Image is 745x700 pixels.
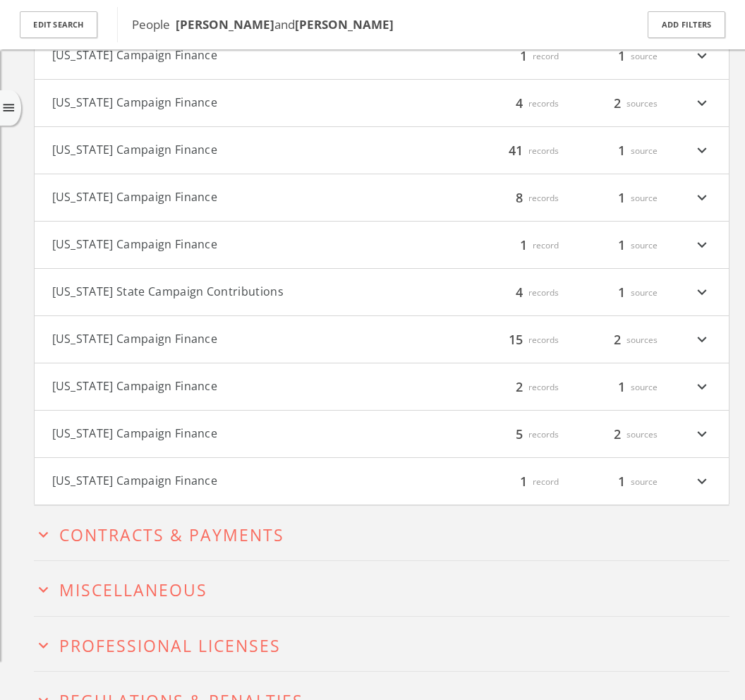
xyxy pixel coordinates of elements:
span: 1 [613,188,630,207]
span: and [176,16,295,32]
div: sources [573,94,658,112]
i: expand_more [693,330,711,349]
span: 1 [613,471,630,490]
i: expand_more [693,425,711,443]
span: 1 [515,471,532,490]
span: 15 [504,330,528,349]
button: Add Filters [648,11,725,39]
button: [US_STATE] Campaign Finance [52,472,382,490]
i: expand_more [693,141,711,159]
div: records [474,378,559,396]
div: record [474,472,559,490]
button: [US_STATE] Campaign Finance [52,188,382,207]
div: records [474,330,559,349]
span: 1 [613,140,630,159]
span: 2 [511,377,528,396]
button: [US_STATE] Campaign Finance [52,141,382,159]
b: [PERSON_NAME] [295,16,394,32]
span: 41 [504,140,528,159]
span: 1 [613,377,630,396]
div: source [573,472,658,490]
span: 2 [609,330,626,349]
span: 1 [613,235,630,254]
button: [US_STATE] Campaign Finance [52,94,382,112]
i: expand_more [693,378,711,396]
span: 2 [609,424,626,443]
i: expand_more [693,94,711,112]
div: records [474,425,559,443]
span: Contracts & Payments [59,524,284,546]
div: records [474,94,559,112]
i: expand_more [693,236,711,254]
div: source [573,47,658,65]
span: Miscellaneous [59,579,207,601]
button: expand_moreProfessional Licenses [34,633,729,655]
button: [US_STATE] Campaign Finance [52,236,382,254]
span: People [132,16,394,32]
div: source [573,283,658,301]
button: [US_STATE] Campaign Finance [52,378,382,396]
div: source [573,141,658,159]
div: source [573,188,658,207]
div: sources [573,330,658,349]
b: [PERSON_NAME] [176,16,274,32]
div: records [474,141,559,159]
button: [US_STATE] Campaign Finance [52,330,382,349]
span: 1 [613,46,630,65]
div: source [573,236,658,254]
span: 1 [613,282,630,301]
span: 2 [609,93,626,112]
button: expand_moreContracts & Payments [34,522,729,544]
i: expand_more [34,580,53,599]
button: expand_moreMiscellaneous [34,577,729,599]
button: [US_STATE] State Campaign Contributions [52,283,382,301]
span: 1 [515,235,532,254]
button: [US_STATE] Campaign Finance [52,47,382,65]
div: record [474,47,559,65]
span: 4 [511,93,528,112]
span: 1 [515,46,532,65]
span: Professional Licenses [59,634,281,657]
div: sources [573,425,658,443]
div: source [573,378,658,396]
i: expand_more [693,47,711,65]
i: expand_more [34,636,53,655]
i: expand_more [693,188,711,207]
i: expand_more [693,283,711,301]
button: [US_STATE] Campaign Finance [52,425,382,443]
i: expand_more [34,525,53,544]
div: record [474,236,559,254]
i: expand_more [693,472,711,490]
div: records [474,188,559,207]
span: 5 [511,424,528,443]
span: 8 [511,188,528,207]
i: menu [1,101,16,116]
div: records [474,283,559,301]
span: 4 [511,282,528,301]
button: Edit Search [20,11,97,39]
